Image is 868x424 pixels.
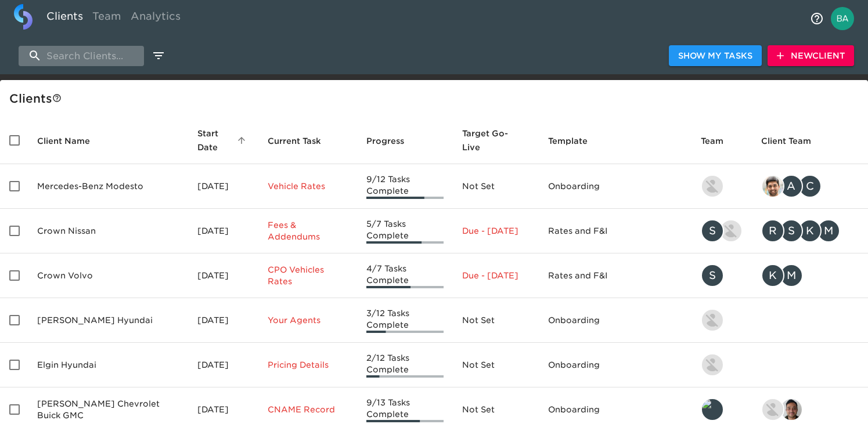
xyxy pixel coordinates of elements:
[701,309,743,332] div: kevin.lo@roadster.com
[702,399,723,420] img: leland@roadster.com
[197,126,249,154] span: Start Date
[761,264,859,287] div: kwilson@crowncars.com, mcooley@crowncars.com
[780,219,803,242] div: S
[701,264,743,287] div: savannah@roadster.com
[539,343,691,387] td: Onboarding
[268,134,321,148] span: This is the next Task in this Hub that should be completed
[462,225,530,237] p: Due - [DATE]
[761,219,859,242] div: rrobins@crowncars.com, sparent@crowncars.com, kwilson@crowncars.com, mcooley@crowncars.com
[761,398,859,421] div: nikko.foster@roadster.com, sai@simplemnt.com
[780,264,803,287] div: M
[721,220,741,241] img: austin@roadster.com
[817,219,840,242] div: M
[462,126,514,154] span: Calculated based on the start date and the duration of all Tasks contained in this Hub.
[268,314,348,326] p: Your Agents
[28,343,188,387] td: Elgin Hyundai
[188,343,258,387] td: [DATE]
[268,180,348,192] p: Vehicle Rates
[268,359,348,371] p: Pricing Details
[702,354,723,375] img: kevin.lo@roadster.com
[701,219,724,242] div: S
[780,175,803,198] div: A
[188,209,258,253] td: [DATE]
[268,404,348,415] p: CNAME Record
[188,298,258,343] td: [DATE]
[357,253,453,298] td: 4/7 Tasks Complete
[462,270,530,281] p: Due - [DATE]
[761,219,784,242] div: R
[539,164,691,209] td: Onboarding
[268,264,348,287] p: CPO Vehicles Rates
[42,4,88,32] a: Clients
[126,4,185,32] a: Analytics
[701,264,724,287] div: S
[188,253,258,298] td: [DATE]
[798,175,822,198] div: C
[762,176,783,197] img: sandeep@simplemnt.com
[28,164,188,209] td: Mercedes-Benz Modesto
[149,46,168,66] button: edit
[28,209,188,253] td: Crown Nissan
[268,219,348,242] p: Fees & Addendums
[453,164,539,209] td: Not Set
[702,310,723,331] img: kevin.lo@roadster.com
[357,343,453,387] td: 2/12 Tasks Complete
[88,4,126,32] a: Team
[357,164,453,209] td: 9/12 Tasks Complete
[798,219,822,242] div: K
[701,398,743,421] div: leland@roadster.com
[702,176,723,197] img: kevin.lo@roadster.com
[803,5,831,32] button: notifications
[701,134,739,148] span: Team
[188,164,258,209] td: [DATE]
[14,4,33,30] img: logo
[701,175,743,198] div: kevin.lo@roadster.com
[453,298,539,343] td: Not Set
[268,134,336,148] span: Current Task
[548,134,603,148] span: Template
[19,46,144,66] input: search
[28,253,188,298] td: Crown Volvo
[762,399,783,420] img: nikko.foster@roadster.com
[678,49,752,63] span: Show My Tasks
[462,126,530,154] span: Target Go-Live
[539,209,691,253] td: Rates and F&I
[357,209,453,253] td: 5/7 Tasks Complete
[701,353,743,376] div: kevin.lo@roadster.com
[453,343,539,387] td: Not Set
[539,298,691,343] td: Onboarding
[357,298,453,343] td: 3/12 Tasks Complete
[761,264,784,287] div: K
[768,45,854,67] button: NewClient
[28,298,188,343] td: [PERSON_NAME] Hyundai
[669,45,762,67] button: Show My Tasks
[37,134,105,148] span: Client Name
[366,134,419,148] span: Progress
[9,89,863,108] div: Client s
[761,134,826,148] span: Client Team
[701,219,743,242] div: savannah@roadster.com, austin@roadster.com
[777,49,845,63] span: New Client
[761,175,859,198] div: sandeep@simplemnt.com, angelique.nurse@roadster.com, clayton.mandel@roadster.com
[52,93,62,103] svg: This is a list of all of your clients and clients shared with you
[831,7,854,30] img: Profile
[539,253,691,298] td: Rates and F&I
[781,399,802,420] img: sai@simplemnt.com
